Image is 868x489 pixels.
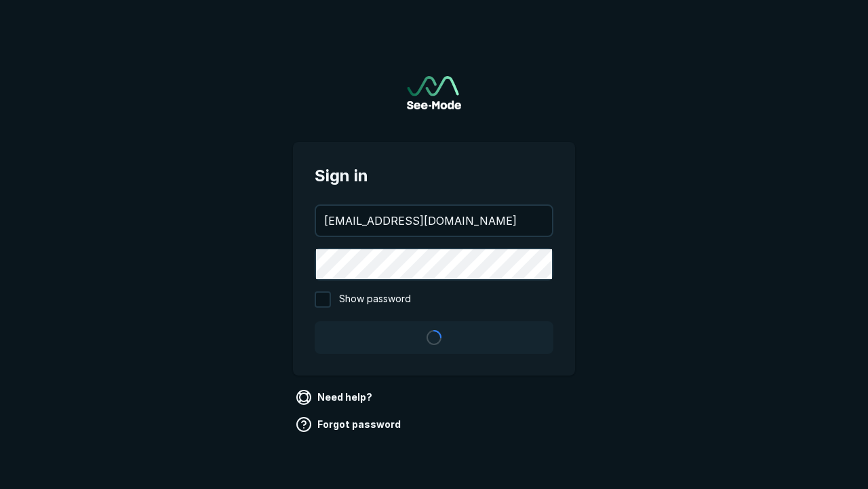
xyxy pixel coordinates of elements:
span: Sign in [315,164,553,188]
a: Need help? [293,386,378,408]
a: Forgot password [293,414,406,435]
span: Show password [339,291,411,308]
img: See-Mode Logo [407,76,461,109]
input: your@email.com [316,206,552,236]
a: Go to sign in [407,76,461,109]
